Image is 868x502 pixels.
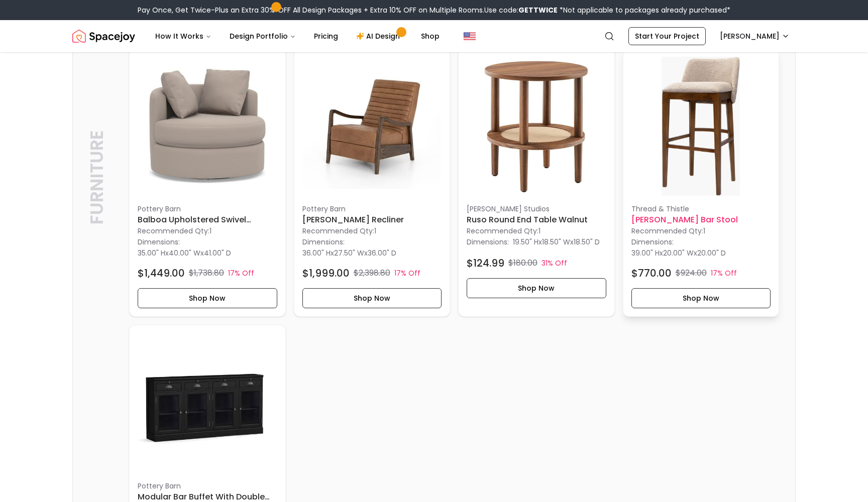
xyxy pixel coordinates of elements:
[574,237,600,247] span: 18.50" D
[513,237,600,247] p: x x
[138,214,277,226] h6: Balboa Upholstered Swivel Armchair
[464,30,476,42] img: United States
[542,237,570,247] span: 18.50" W
[302,288,442,308] button: Shop Now
[302,248,331,258] span: 36.00" H
[368,248,396,258] span: 36.00" D
[467,214,606,226] h6: Ruso Round End Table Walnut
[623,48,780,317] div: Trisha Bar Stool
[302,248,396,258] p: x x
[467,204,606,214] p: [PERSON_NAME] Studios
[631,288,771,308] button: Shop Now
[294,48,451,317] div: Daphne Leather Recliner
[306,26,346,46] a: Pricing
[623,48,780,317] a: Trisha Bar Stool imageThread & Thistle[PERSON_NAME] Bar StoolRecommended Qty:1Dimensions:39.00" H...
[147,26,448,46] nav: Main
[631,214,771,226] h6: [PERSON_NAME] Bar Stool
[72,20,796,52] nav: Global
[138,481,277,491] p: Pottery Barn
[72,26,135,46] img: Spacejoy Logo
[147,26,220,46] button: How It Works
[631,248,726,258] p: x x
[204,248,231,258] span: 41.00" D
[513,237,538,247] span: 19.50" H
[169,248,200,258] span: 40.00" W
[87,57,107,298] p: Furniture
[663,248,694,258] span: 20.00" W
[631,226,771,236] p: Recommended Qty: 1
[467,236,509,248] p: Dimensions:
[631,204,771,214] p: Thread & Thistle
[518,5,558,15] b: GETTWICE
[302,226,442,236] p: Recommended Qty: 1
[129,48,286,317] a: Balboa Upholstered Swivel Armchair imagePottery BarnBalboa Upholstered Swivel ArmchairRecommended...
[676,267,707,279] p: $924.00
[711,268,737,278] p: 17% Off
[334,248,364,258] span: 27.50" W
[354,267,390,279] p: $2,398.80
[228,268,254,278] p: 17% Off
[631,248,660,258] span: 39.00" H
[467,57,606,196] img: Ruso Round End Table Walnut image
[302,214,442,226] h6: [PERSON_NAME] Recliner
[458,48,615,317] a: Ruso Round End Table Walnut image[PERSON_NAME] StudiosRuso Round End Table WalnutRecommended Qty:...
[631,236,674,248] p: Dimensions:
[138,288,277,308] button: Shop Now
[467,256,504,270] h4: $124.99
[628,27,706,45] a: Start Your Project
[138,204,277,214] p: Pottery Barn
[348,26,411,46] a: AI Design
[138,248,231,258] p: x x
[138,57,277,196] img: Balboa Upholstered Swivel Armchair image
[697,248,726,258] span: 20.00" D
[484,5,558,15] span: Use code:
[558,5,730,15] span: *Not applicable to packages already purchased*
[541,258,567,268] p: 31% Off
[302,57,442,196] img: Daphne Leather Recliner image
[222,26,304,46] button: Design Portfolio
[129,48,286,317] div: Balboa Upholstered Swivel Armchair
[458,48,615,317] div: Ruso Round End Table Walnut
[714,27,796,45] button: [PERSON_NAME]
[72,26,135,46] a: Spacejoy
[138,248,165,258] span: 35.00" H
[631,57,771,196] img: Trisha Bar Stool image
[302,204,442,214] p: Pottery Barn
[294,48,451,317] a: Daphne Leather Recliner imagePottery Barn[PERSON_NAME] ReclinerRecommended Qty:1Dimensions:36.00"...
[138,5,730,15] div: Pay Once, Get Twice-Plus an Extra 30% OFF All Design Packages + Extra 10% OFF on Multiple Rooms.
[302,236,345,248] p: Dimensions:
[138,236,180,248] p: Dimensions:
[138,333,277,473] img: Modular Bar Buffet With Double Wine Grid and Wood Cabinet image
[508,257,537,269] p: $180.00
[138,266,185,280] h4: $1,449.00
[394,268,420,278] p: 17% Off
[302,266,350,280] h4: $1,999.00
[467,226,606,236] p: Recommended Qty: 1
[467,278,606,298] button: Shop Now
[631,266,672,280] h4: $770.00
[413,26,448,46] a: Shop
[189,267,224,279] p: $1,738.80
[138,226,277,236] p: Recommended Qty: 1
